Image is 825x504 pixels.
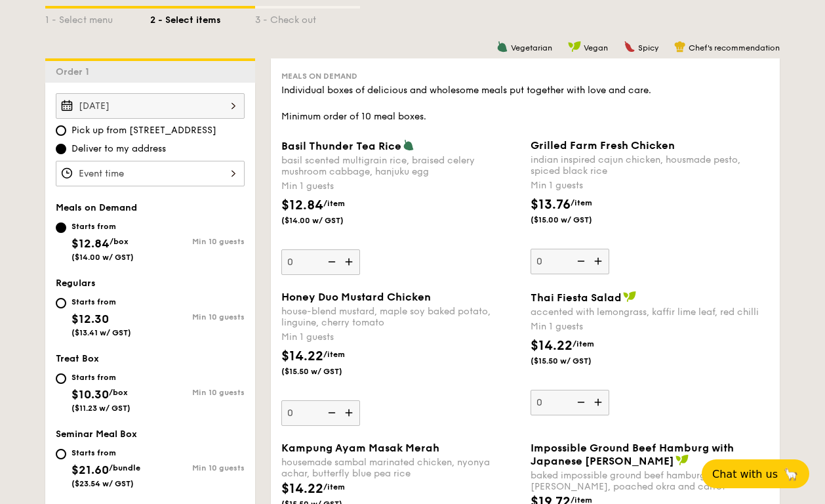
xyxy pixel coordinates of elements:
[255,9,360,27] div: 3 - Check out
[323,482,345,492] span: /item
[689,43,780,52] span: Chef's recommendation
[109,463,140,472] span: /bundle
[323,199,345,208] span: /item
[531,215,620,225] span: ($15.00 w/ GST)
[281,72,357,81] span: Meals on Demand
[623,291,636,303] img: icon-vegan.f8ff3823.svg
[531,320,769,333] div: Min 1 guests
[712,468,778,480] span: Chat with us
[531,338,573,354] span: $14.22
[109,388,128,397] span: /box
[702,459,809,488] button: Chat with us🦙
[150,312,245,322] div: Min 10 guests
[150,463,245,472] div: Min 10 guests
[584,43,608,52] span: Vegan
[340,400,360,425] img: icon-add.58712e84.svg
[71,124,216,137] span: Pick up from [STREET_ADDRESS]
[531,442,734,467] span: Impossible Ground Beef Hamburg with Japanese [PERSON_NAME]
[71,463,109,477] span: $21.60
[321,400,340,425] img: icon-reduce.1d2dbef1.svg
[531,356,620,366] span: ($15.50 w/ GST)
[56,429,137,440] span: Seminar Meal Box
[531,154,769,177] div: indian inspired cajun chicken, housmade pesto, spiced black rice
[531,197,571,213] span: $13.76
[56,298,66,308] input: Starts from$12.30($13.41 w/ GST)Min 10 guests
[281,140,401,152] span: Basil Thunder Tea Rice
[56,222,66,233] input: Starts from$12.84/box($14.00 w/ GST)Min 10 guests
[496,41,508,52] img: icon-vegetarian.fe4039eb.svg
[281,155,520,177] div: basil scented multigrain rice, braised celery mushroom cabbage, hanjuku egg
[71,253,134,262] span: ($14.00 w/ GST)
[590,249,609,274] img: icon-add.58712e84.svg
[531,470,769,492] div: baked impossible ground beef hamburg, japanese [PERSON_NAME], poached okra and carrot
[281,249,360,275] input: Basil Thunder Tea Ricebasil scented multigrain rice, braised celery mushroom cabbage, hanjuku egg...
[531,291,622,304] span: Thai Fiesta Salad
[150,237,245,246] div: Min 10 guests
[71,387,109,402] span: $10.30
[150,9,255,27] div: 2 - Select items
[531,179,769,192] div: Min 1 guests
[281,198,323,213] span: $12.84
[45,9,150,27] div: 1 - Select menu
[281,457,520,479] div: housemade sambal marinated chicken, nyonya achar, butterfly blue pea rice
[321,249,340,274] img: icon-reduce.1d2dbef1.svg
[71,328,131,337] span: ($13.41 w/ GST)
[281,348,323,364] span: $14.22
[56,161,245,186] input: Event time
[675,454,689,466] img: icon-vegan.f8ff3823.svg
[323,350,345,359] span: /item
[571,198,592,207] span: /item
[568,41,581,52] img: icon-vegan.f8ff3823.svg
[56,353,99,364] span: Treat Box
[71,372,131,383] div: Starts from
[281,84,769,123] div: Individual boxes of delicious and wholesome meals put together with love and care. Minimum order ...
[110,237,129,246] span: /box
[56,278,96,289] span: Regulars
[281,400,360,426] input: Honey Duo Mustard Chickenhouse-blend mustard, maple soy baked potato, linguine, cherry tomatoMin ...
[56,66,94,77] span: Order 1
[71,312,109,326] span: $12.30
[281,481,323,497] span: $14.22
[281,442,439,454] span: Kampung Ayam Masak Merah
[624,41,635,52] img: icon-spicy.37a8142b.svg
[56,93,245,119] input: Event date
[570,390,590,415] img: icon-reduce.1d2dbef1.svg
[281,306,520,328] div: house-blend mustard, maple soy baked potato, linguine, cherry tomato
[56,125,66,136] input: Pick up from [STREET_ADDRESS]
[570,249,590,274] img: icon-reduce.1d2dbef1.svg
[56,449,66,459] input: Starts from$21.60/bundle($23.54 w/ GST)Min 10 guests
[783,467,799,482] span: 🦙
[531,390,609,415] input: Thai Fiesta Saladaccented with lemongrass, kaffir lime leaf, red chilliMin 1 guests$14.22/item($1...
[573,339,594,348] span: /item
[340,249,360,274] img: icon-add.58712e84.svg
[403,139,414,151] img: icon-vegetarian.fe4039eb.svg
[56,202,137,213] span: Meals on Demand
[638,43,658,52] span: Spicy
[71,404,131,413] span: ($11.23 w/ GST)
[56,144,66,154] input: Deliver to my address
[531,306,769,318] div: accented with lemongrass, kaffir lime leaf, red chilli
[56,373,66,384] input: Starts from$10.30/box($11.23 w/ GST)Min 10 guests
[281,366,371,377] span: ($15.50 w/ GST)
[281,215,371,226] span: ($14.00 w/ GST)
[281,331,520,344] div: Min 1 guests
[150,388,245,397] div: Min 10 guests
[71,221,134,232] div: Starts from
[71,448,140,458] div: Starts from
[531,249,609,274] input: Grilled Farm Fresh Chickenindian inspired cajun chicken, housmade pesto, spiced black riceMin 1 g...
[511,43,552,52] span: Vegetarian
[71,236,110,251] span: $12.84
[281,180,520,193] div: Min 1 guests
[71,297,131,307] div: Starts from
[590,390,609,415] img: icon-add.58712e84.svg
[71,142,166,156] span: Deliver to my address
[531,139,675,152] span: Grilled Farm Fresh Chicken
[281,291,431,303] span: Honey Duo Mustard Chicken
[71,479,134,488] span: ($23.54 w/ GST)
[674,41,686,52] img: icon-chef-hat.a58ddaea.svg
